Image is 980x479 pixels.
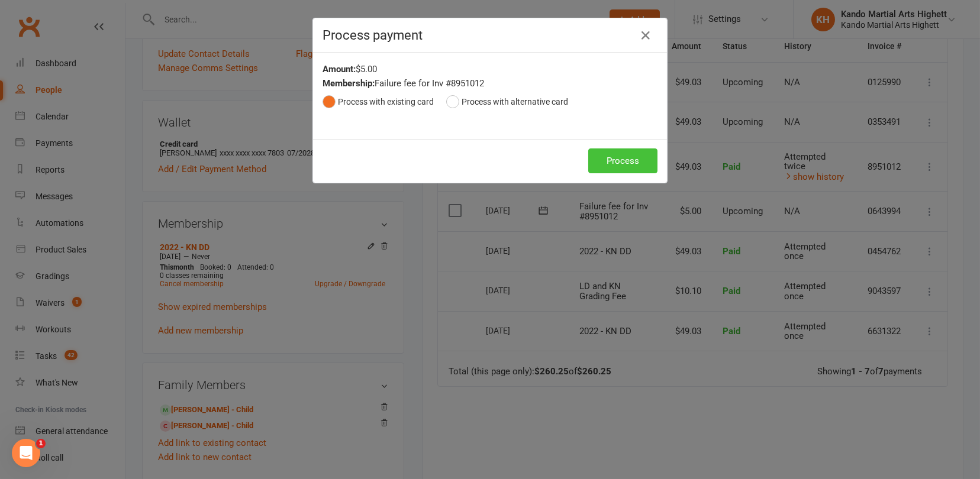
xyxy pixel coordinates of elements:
[323,90,434,113] button: Process with existing card
[323,78,375,89] strong: Membership:
[446,90,568,113] button: Process with alternative card
[323,76,657,90] div: Failure fee for Inv #8951012
[636,26,655,45] button: Close
[588,148,657,173] button: Process
[36,439,46,448] span: 1
[323,28,657,43] h4: Process payment
[12,439,40,467] iframe: Intercom live chat
[323,62,657,76] div: $5.00
[323,64,356,75] strong: Amount:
